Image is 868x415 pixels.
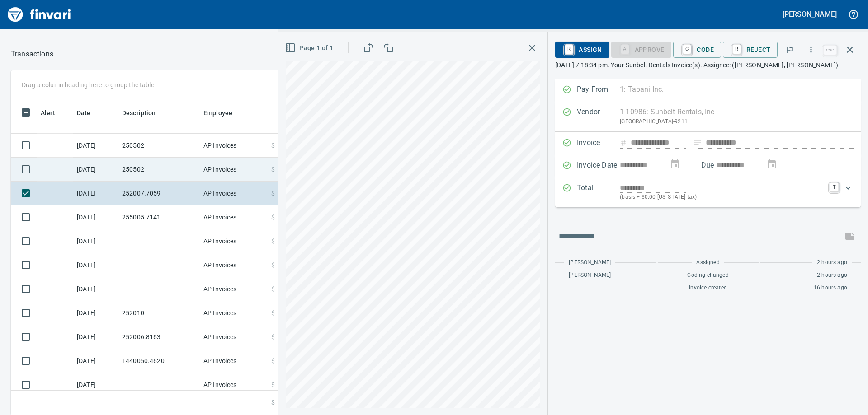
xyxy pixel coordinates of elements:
span: Close invoice [821,39,861,61]
a: T [830,182,839,191]
span: Reject [730,42,770,57]
span: Date [77,107,103,118]
td: 250502 [118,158,200,182]
button: [PERSON_NAME] [780,7,839,21]
td: [DATE] [73,325,118,349]
span: $ [271,284,275,294]
td: 250502 [118,134,200,158]
td: 255005.7141 [118,205,200,229]
td: [DATE] [73,373,118,397]
img: Finvari [5,4,73,25]
td: 1440050.4620 [118,349,200,373]
td: [DATE] [73,301,118,325]
td: AP Invoices [200,229,268,253]
td: [DATE] [73,349,118,373]
span: 2 hours ago [817,258,847,267]
span: $ [271,141,275,150]
a: R [565,44,573,54]
button: Page 1 of 1 [283,40,337,56]
span: $ [271,165,275,174]
nav: breadcrumb [11,49,53,60]
span: Date [77,107,91,118]
td: 252007.7059 [118,182,200,205]
span: [PERSON_NAME] [569,258,611,267]
span: Employee [203,107,244,118]
td: AP Invoices [200,134,268,158]
a: esc [823,45,837,55]
button: CCode [673,42,721,58]
button: RAssign [555,42,609,58]
span: Code [680,42,714,57]
td: AP Invoices [200,373,268,397]
td: [DATE] [73,134,118,158]
div: Expand [555,177,861,207]
h5: [PERSON_NAME] [783,9,837,19]
td: AP Invoices [200,205,268,229]
span: 16 hours ago [814,284,847,293]
span: $ [271,380,275,389]
button: RReject [723,42,778,58]
td: [DATE] [73,253,118,277]
td: [DATE] [73,277,118,301]
p: Transactions [11,49,53,60]
td: AP Invoices [200,349,268,373]
span: $ [271,356,275,365]
span: Assign [562,42,602,57]
a: C [683,44,691,54]
td: AP Invoices [200,182,268,205]
div: Coding Required [611,45,672,53]
span: Alert [41,107,55,118]
span: Employee [203,107,232,118]
td: AP Invoices [200,158,268,182]
p: [DATE] 7:18:34 pm. Your Sunbelt Rentals Invoice(s). Assignee: ([PERSON_NAME], [PERSON_NAME]) [555,61,861,70]
span: Page 1 of 1 [287,42,333,54]
span: [PERSON_NAME] [569,271,611,280]
p: (basis + $0.00 [US_STATE] tax) [620,193,824,202]
span: $ [271,332,275,341]
span: Coding changed [687,271,728,280]
span: Invoice created [689,284,727,293]
p: Total [577,182,620,202]
span: Alert [41,107,67,118]
span: $ [271,261,275,270]
td: AP Invoices [200,301,268,325]
p: Drag a column heading here to group the table [22,80,154,89]
span: Description [122,107,168,118]
td: AP Invoices [200,325,268,349]
button: More [801,40,821,60]
td: 252010 [118,301,200,325]
span: Description [122,107,156,118]
td: [DATE] [73,182,118,205]
td: 252006.8163 [118,325,200,349]
span: 2 hours ago [817,271,847,280]
button: Flag [779,40,799,60]
span: $ [271,237,275,246]
span: Assigned [696,258,719,267]
td: [DATE] [73,158,118,182]
td: AP Invoices [200,277,268,301]
span: $ [271,398,275,407]
td: [DATE] [73,229,118,253]
td: AP Invoices [200,253,268,277]
td: [DATE] [73,205,118,229]
span: This records your message into the invoice and notifies anyone mentioned [839,225,861,247]
a: R [732,44,741,54]
span: $ [271,213,275,222]
span: $ [271,189,275,198]
span: $ [271,308,275,317]
span: Amount [274,107,309,118]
